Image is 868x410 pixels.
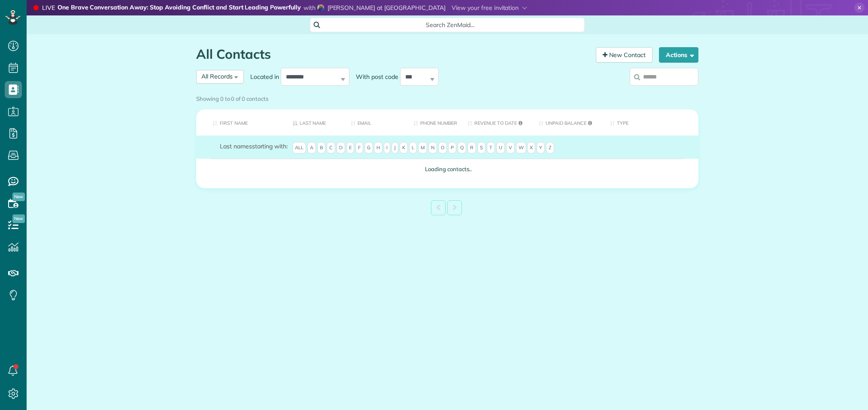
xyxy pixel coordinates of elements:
[346,142,354,154] span: E
[496,142,505,154] span: U
[487,142,495,154] span: T
[506,142,515,154] span: V
[12,214,25,223] span: New
[355,142,363,154] span: F
[349,72,400,81] label: With post code
[384,142,390,154] span: I
[407,109,461,136] th: Phone number: activate to sort column ascending
[428,142,437,154] span: N
[546,142,554,154] span: Z
[596,47,653,63] a: New Contact
[292,142,306,154] span: All
[364,142,373,154] span: G
[244,72,281,81] label: Located in
[307,142,316,154] span: A
[196,91,698,103] div: Showing 0 to 0 of 0 contacts
[317,142,325,154] span: B
[467,142,476,154] span: R
[317,4,324,11] img: jeannie-henderson-8c0b8e17d8c72ca3852036336dec5ecdcaaf3d9fcbc0b44e9e2dbcca85b7ceab.jpg
[220,142,252,150] span: Last names
[461,109,532,136] th: Revenue to Date: activate to sort column ascending
[659,47,698,63] button: Actions
[374,142,382,154] span: H
[516,142,526,154] span: W
[327,142,335,154] span: C
[201,72,233,80] span: All Records
[418,142,427,154] span: M
[532,109,604,136] th: Unpaid Balance: activate to sort column ascending
[537,142,545,154] span: Y
[448,142,456,154] span: P
[527,142,535,154] span: X
[303,4,316,12] span: with
[337,142,345,154] span: D
[344,109,407,136] th: Email: activate to sort column ascending
[58,3,301,12] strong: One Brave Conversation Away: Stop Avoiding Conflict and Start Leading Powerfully
[458,142,466,154] span: Q
[196,109,286,136] th: First Name: activate to sort column ascending
[328,4,446,12] span: [PERSON_NAME] at [GEOGRAPHIC_DATA]
[400,142,408,154] span: K
[477,142,486,154] span: S
[220,142,288,151] label: starting with:
[604,109,698,136] th: Type: activate to sort column ascending
[12,193,25,201] span: New
[409,142,417,154] span: L
[286,109,345,136] th: Last Name: activate to sort column descending
[392,142,398,154] span: J
[438,142,447,154] span: O
[196,47,589,61] h1: All Contacts
[196,159,698,180] td: Loading contacts..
